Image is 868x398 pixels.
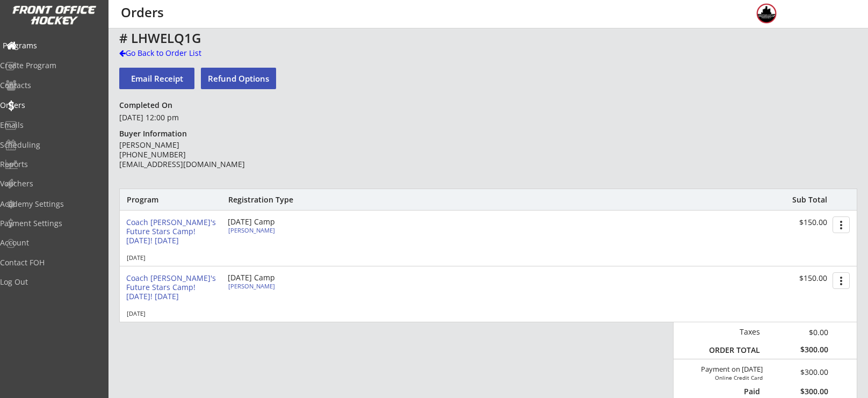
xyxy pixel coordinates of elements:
div: Programs [3,42,99,49]
div: Buyer Information [119,129,192,139]
div: [DATE] Camp [228,274,351,281]
div: [PERSON_NAME] [228,283,348,289]
div: [PERSON_NAME] [PHONE_NUMBER] [EMAIL_ADDRESS][DOMAIN_NAME] [119,140,274,170]
button: more_vert [833,272,850,289]
div: [PERSON_NAME] [228,227,348,233]
div: ORDER TOTAL [704,345,760,355]
div: [DATE] 12:00 pm [119,112,274,123]
div: $150.00 [761,218,827,227]
div: Program [127,195,185,205]
div: Completed On [119,100,177,110]
div: Online Credit Card [702,374,763,381]
button: Email Receipt [119,68,194,89]
div: $300.00 [777,368,829,376]
button: Refund Options [201,68,276,89]
div: Payment on [DATE] [677,365,763,374]
div: $0.00 [768,327,829,338]
div: Sub Total [780,195,827,205]
div: Go Back to Order List [119,48,230,59]
div: $300.00 [768,388,829,395]
div: Paid [711,387,760,396]
button: more_vert [833,216,850,233]
div: Registration Type [228,195,351,205]
div: Coach [PERSON_NAME]'s Future Stars Camp! [DATE]! [DATE] [126,274,219,301]
div: $150.00 [761,274,827,283]
div: # LHWELQ1G [119,32,634,45]
div: [DATE] [127,255,213,260]
div: [DATE] [127,310,213,316]
div: Coach [PERSON_NAME]'s Future Stars Camp! [DATE]! [DATE] [126,218,219,245]
div: [DATE] Camp [228,218,351,226]
div: $300.00 [768,345,829,354]
div: Taxes [704,327,760,337]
